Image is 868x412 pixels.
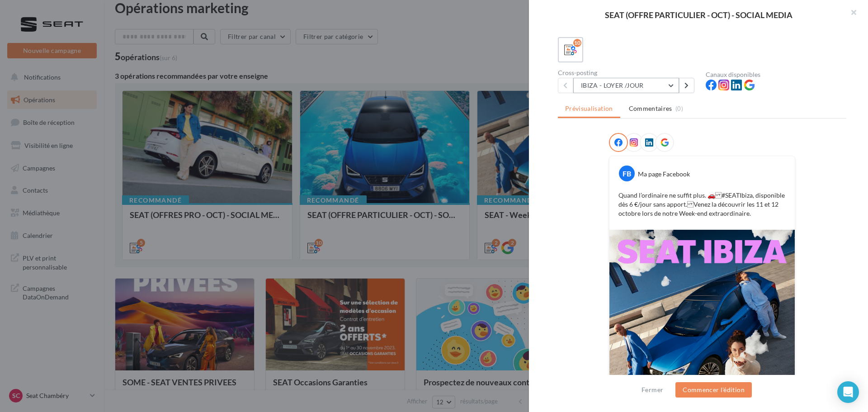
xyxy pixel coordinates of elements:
div: Open Intercom Messenger [837,381,859,403]
p: Quand l’ordinaire ne suffit plus. 🚗 #SEATIbiza, disponible dès 6 €/jour sans apport. Venez la déc... [618,191,786,218]
span: (0) [675,105,683,112]
div: SEAT (OFFRE PARTICULIER - OCT) - SOCIAL MEDIA [543,11,854,19]
div: Canaux disponibles [706,71,846,78]
div: Ma page Facebook [638,170,690,179]
div: Cross-posting [558,70,698,76]
button: IBIZA - LOYER /JOUR [573,78,679,93]
span: Commentaires [629,104,672,113]
button: Fermer [638,384,667,395]
button: Commencer l'édition [675,382,752,398]
div: 10 [573,39,581,47]
div: FB [619,166,635,181]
